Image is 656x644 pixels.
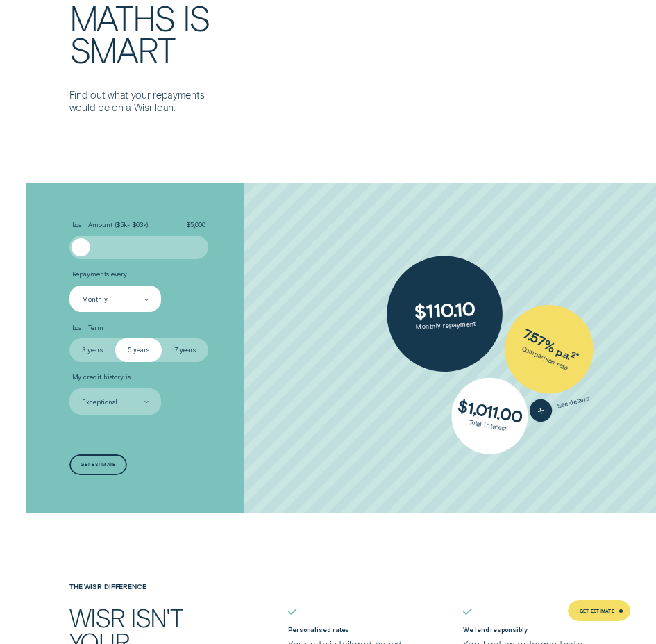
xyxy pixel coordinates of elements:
a: Get Estimate [568,600,630,621]
label: We lend responsibly [463,626,527,634]
span: Loan Term [72,324,103,331]
span: Loan Amount ( $5k - $63k ) [72,221,149,229]
p: Find out what your repayments would be on a Wisr loan. [69,89,220,114]
span: See details [557,395,589,410]
div: Exceptional [82,398,117,406]
div: Monthly [82,295,107,303]
button: See details [528,388,591,425]
label: 3 years [69,338,116,361]
a: Get estimate [69,454,128,475]
span: My credit history is [72,373,131,381]
label: 5 years [115,338,162,361]
span: $ 5,000 [186,221,205,229]
label: 7 years [162,338,208,361]
h4: The Wisr Difference [69,583,237,591]
span: Repayments every [72,270,128,278]
label: Personalised rates [288,626,349,634]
